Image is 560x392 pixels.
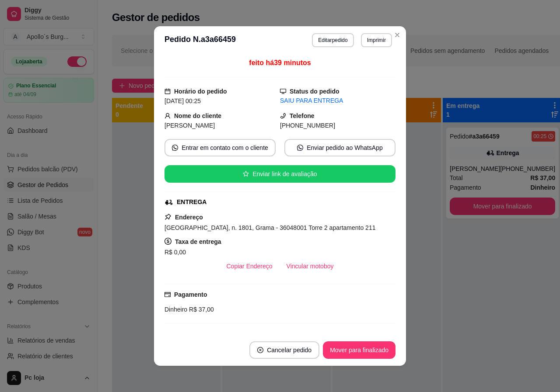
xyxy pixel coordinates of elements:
button: whats-appEnviar pedido ao WhatsApp [284,139,395,156]
button: Vincular motoboy [280,257,341,275]
button: Copiar Endereço [220,257,280,275]
button: Close [390,28,404,42]
button: Mover para finalizado [323,341,395,359]
span: calendar [164,88,171,94]
strong: Taxa de entrega [175,238,221,245]
span: desktop [280,88,286,94]
div: SAIU PARA ENTREGA [280,96,395,105]
span: close-circle [257,347,263,353]
button: close-circleCancelar pedido [249,341,319,359]
button: whats-appEntrar em contato com o cliente [164,139,276,156]
span: credit-card [164,291,171,298]
span: Dinheiro [164,306,187,313]
strong: Nome do cliente [174,112,221,119]
span: [GEOGRAPHIC_DATA], n. 1801, Grama - 36048001 Torre 2 apartamento 211 [164,224,375,231]
strong: Endereço [175,214,203,221]
span: whats-app [297,145,303,151]
strong: Status do pedido [290,88,339,95]
strong: Pagamento [174,291,207,298]
span: [DATE] 00:25 [164,97,201,104]
button: Imprimir [361,33,392,47]
button: Editarpedido [312,33,353,47]
span: user [164,113,171,119]
strong: Telefone [290,112,315,119]
strong: Horário do pedido [174,88,227,95]
span: pushpin [164,213,171,220]
h3: Pedido N. a3a66459 [164,33,236,47]
span: star [243,171,249,177]
span: dollar [164,238,171,245]
span: phone [280,113,286,119]
span: R$ 0,00 [164,249,186,256]
button: starEnviar link de avaliação [164,165,395,183]
div: ENTREGA [177,198,206,207]
span: [PHONE_NUMBER] [280,122,335,129]
span: R$ 37,00 [187,306,214,313]
span: whats-app [172,145,178,151]
span: [PERSON_NAME] [164,122,215,129]
span: feito há 39 minutos [249,59,311,66]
